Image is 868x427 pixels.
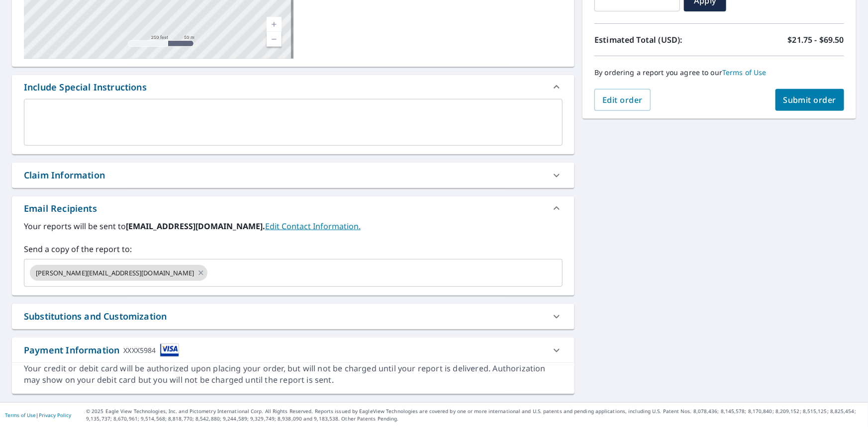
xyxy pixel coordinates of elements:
[267,32,282,47] a: Current Level 17, Zoom Out
[12,196,575,220] div: Email Recipients
[160,343,179,357] img: cardImage
[24,202,97,215] div: Email Recipients
[24,220,563,232] label: Your reports will be sent to
[265,221,361,232] a: EditContactInfo
[12,338,575,363] div: Payment InformationXXXX5984cardImage
[783,94,837,105] span: Submit order
[267,17,282,32] a: Current Level 17, Zoom In
[12,75,575,99] div: Include Special Instructions
[12,304,575,329] div: Substitutions and Customization
[24,363,563,386] div: Your credit or debit card will be authorized upon placing your order, but will not be charged unt...
[594,68,844,77] p: By ordering a report you agree to our
[5,412,71,418] p: |
[722,68,767,77] a: Terms of Use
[602,94,643,105] span: Edit order
[5,412,36,419] a: Terms of Use
[24,310,167,323] div: Substitutions and Customization
[126,221,265,232] b: [EMAIL_ADDRESS][DOMAIN_NAME].
[594,34,719,46] p: Estimated Total (USD):
[24,243,563,255] label: Send a copy of the report to:
[24,169,105,182] div: Claim Information
[788,34,844,46] p: $21.75 - $69.50
[24,343,179,357] div: Payment Information
[24,81,147,94] div: Include Special Instructions
[12,163,575,188] div: Claim Information
[86,408,863,423] p: © 2025 Eagle View Technologies, Inc. and Pictometry International Corp. All Rights Reserved. Repo...
[594,89,651,111] button: Edit order
[30,268,200,278] span: [PERSON_NAME][EMAIL_ADDRESS][DOMAIN_NAME]
[39,412,71,419] a: Privacy Policy
[30,265,207,281] div: [PERSON_NAME][EMAIL_ADDRESS][DOMAIN_NAME]
[775,89,845,111] button: Submit order
[123,343,156,357] div: XXXX5984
